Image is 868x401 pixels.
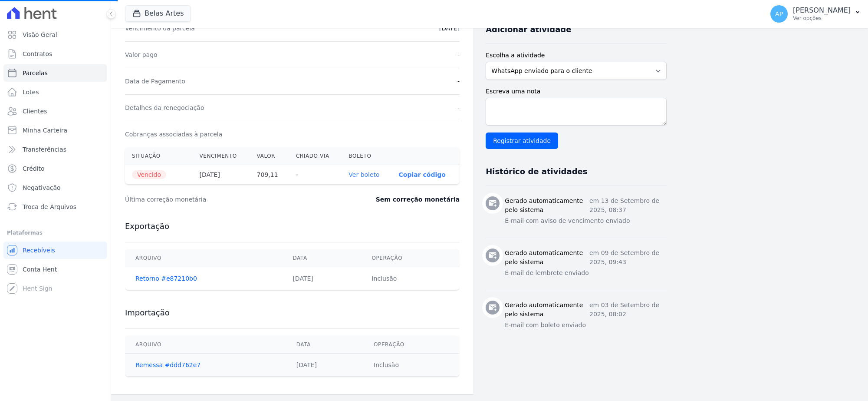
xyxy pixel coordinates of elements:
[125,249,282,267] th: Arquivo
[23,69,48,77] span: Parcelas
[125,221,460,232] h3: Exportação
[23,183,61,192] span: Negativação
[193,165,250,185] th: [DATE]
[376,195,460,204] dd: Sem correção monetária
[3,83,107,101] a: Lotes
[399,171,446,178] button: Copiar código
[125,50,158,59] dt: Valor pago
[289,147,342,165] th: Criado via
[342,147,391,165] th: Boleto
[3,160,107,177] a: Crédito
[282,267,361,290] td: [DATE]
[361,267,460,290] td: Inclusão
[505,268,667,278] p: E-mail de lembrete enviado
[589,249,667,267] p: em 09 de Setembro de 2025, 09:43
[125,130,222,139] dt: Cobranças associadas à parcela
[775,11,783,17] span: AP
[250,147,289,165] th: Valor
[3,198,107,215] a: Troca de Arquivos
[763,2,868,26] button: AP [PERSON_NAME] Ver opções
[486,24,571,35] h3: Adicionar atividade
[125,24,195,33] dt: Vencimento da parcela
[23,126,67,135] span: Minha Carteira
[3,64,107,82] a: Parcelas
[3,179,107,196] a: Negativação
[3,242,107,259] a: Recebíveis
[3,45,107,63] a: Contratos
[125,5,191,22] button: Belas Artes
[282,249,361,267] th: Data
[3,261,107,278] a: Conta Hent
[23,88,39,96] span: Lotes
[125,103,204,112] dt: Detalhes da renegociação
[193,147,250,165] th: Vencimento
[135,361,201,368] a: Remessa #ddd762e7
[457,77,460,86] dd: -
[486,87,667,96] label: Escreva uma nota
[793,6,851,15] p: [PERSON_NAME]
[23,164,45,173] span: Crédito
[3,103,107,120] a: Clientes
[486,133,558,149] input: Registrar atividade
[23,30,57,39] span: Visão Geral
[125,147,193,165] th: Situação
[125,308,460,318] h3: Importação
[363,354,460,377] td: Inclusão
[7,228,104,238] div: Plataformas
[505,196,589,215] h3: Gerado automaticamente pelo sistema
[23,145,66,154] span: Transferências
[3,122,107,139] a: Minha Carteira
[486,166,587,177] h3: Histórico de atividades
[125,336,286,354] th: Arquivo
[3,141,107,158] a: Transferências
[505,216,667,225] p: E-mail com aviso de vencimento enviado
[23,202,76,211] span: Troca de Arquivos
[505,321,667,330] p: E-mail com boleto enviado
[289,165,342,185] th: -
[125,195,323,204] dt: Última correção monetária
[505,249,589,267] h3: Gerado automaticamente pelo sistema
[286,354,363,377] td: [DATE]
[349,171,379,178] a: Ver boleto
[3,26,107,43] a: Visão Geral
[23,265,57,274] span: Conta Hent
[439,24,460,33] dd: [DATE]
[589,196,667,215] p: em 13 de Setembro de 2025, 08:37
[457,103,460,112] dd: -
[589,301,667,319] p: em 03 de Setembro de 2025, 08:02
[23,107,47,116] span: Clientes
[132,170,166,179] span: Vencido
[125,77,185,86] dt: Data de Pagamento
[486,51,667,60] label: Escolha a atividade
[135,275,197,282] a: Retorno #e87210b0
[457,50,460,59] dd: -
[250,165,289,185] th: 709,11
[793,15,851,22] p: Ver opções
[363,336,460,354] th: Operação
[361,249,460,267] th: Operação
[505,301,589,319] h3: Gerado automaticamente pelo sistema
[286,336,363,354] th: Data
[23,50,52,58] span: Contratos
[23,246,55,255] span: Recebíveis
